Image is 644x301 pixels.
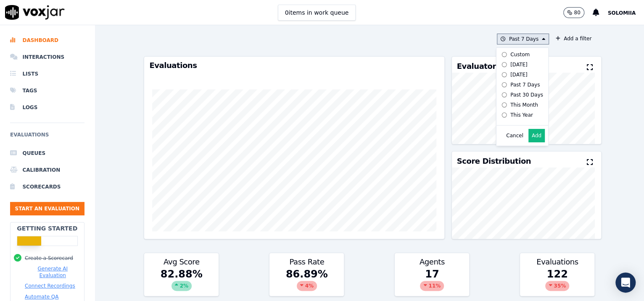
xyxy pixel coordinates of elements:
[10,99,84,116] a: Logs
[608,8,644,18] button: Solomiia
[25,283,75,289] button: Connect Recordings
[395,267,469,296] div: 17
[501,92,507,98] input: Past 30 Days
[510,51,530,58] div: Custom
[10,145,84,162] a: Queues
[17,224,77,233] h2: Getting Started
[608,10,636,16] span: Solomiia
[501,113,507,118] input: This Year
[501,62,507,68] input: [DATE]
[10,162,84,178] a: Calibration
[144,267,219,296] div: 82.88 %
[545,281,569,291] div: 35 %
[25,265,81,279] button: Generate AI Evaluation
[528,129,545,142] button: Add
[501,102,507,108] input: This Month
[497,34,549,44] button: Past 7 Days Custom [DATE] [DATE] Past 7 Days Past 30 Days This Month This Year Cancel Add
[510,71,528,78] div: [DATE]
[10,65,84,82] a: Lists
[510,102,538,108] div: This Month
[574,9,580,16] p: 80
[501,72,507,78] input: [DATE]
[10,82,84,99] a: Tags
[457,63,500,70] h3: Evaluators
[400,258,464,266] h3: Agents
[510,61,528,68] div: [DATE]
[172,281,192,291] div: 2 %
[149,62,439,69] h3: Evaluations
[269,267,344,296] div: 86.89 %
[5,5,65,20] img: voxjar logo
[274,258,339,266] h3: Pass Rate
[501,52,507,58] input: Custom
[510,92,543,98] div: Past 30 Days
[10,178,84,195] a: Scorecards
[552,34,595,44] button: Add a filter
[510,81,540,88] div: Past 7 Days
[420,281,444,291] div: 11 %
[25,293,58,300] button: Automate QA
[457,157,531,165] h3: Score Distribution
[10,130,84,145] h6: Evaluations
[297,281,317,291] div: 4 %
[278,5,356,21] button: 0items in work queue
[25,255,73,262] button: Create a Scorecard
[510,112,533,118] div: This Year
[501,82,507,88] input: Past 7 Days
[10,202,84,215] button: Start an Evaluation
[10,32,84,49] a: Dashboard
[525,258,589,266] h3: Evaluations
[506,132,523,139] button: Cancel
[149,258,214,266] h3: Avg Score
[520,267,594,296] div: 122
[10,49,84,65] a: Interactions
[563,7,584,18] button: 80
[563,7,592,18] button: 80
[615,272,636,293] div: Open Intercom Messenger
